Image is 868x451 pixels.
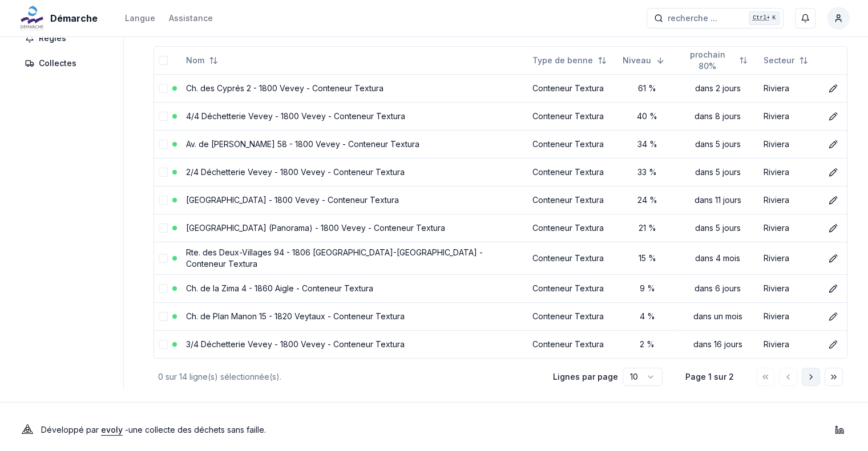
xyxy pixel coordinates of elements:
[668,13,717,24] span: recherche ...
[623,253,672,264] div: 15 %
[528,130,618,158] td: Conteneur Textura
[18,28,116,48] a: Règles
[528,214,618,242] td: Conteneur Textura
[802,368,820,386] button: Aller à la page suivante
[757,51,815,70] button: Not sorted. Click to sort ascending.
[674,51,754,70] button: Not sorted. Click to sort ascending.
[681,253,754,264] div: dans 4 mois
[553,371,618,383] p: Lignes par page
[528,74,618,102] td: Conteneur Textura
[623,166,672,178] div: 33 %
[759,102,819,130] td: Riviera
[681,339,754,350] div: dans 16 jours
[528,186,618,214] td: Conteneur Textura
[623,111,672,122] div: 40 %
[159,312,168,321] button: select-row
[186,247,483,269] a: Rte. des Deux-Villages 94 - 1806 [GEOGRAPHIC_DATA]-[GEOGRAPHIC_DATA] - Conteneur Textura
[159,140,168,149] button: select-row
[526,51,613,70] button: Not sorted. Click to sort ascending.
[623,283,672,294] div: 9 %
[186,283,373,293] a: Ch. de la Zima 4 - 1860 Aigle - Conteneur Textura
[528,158,618,186] td: Conteneur Textura
[681,283,754,294] div: dans 6 jours
[681,83,754,94] div: dans 2 jours
[186,167,405,177] a: 2/4 Déchetterie Vevey - 1800 Vevey - Conteneur Textura
[623,222,672,234] div: 21 %
[764,55,794,66] span: Secteur
[759,130,819,158] td: Riviera
[159,84,168,93] button: select-row
[681,311,754,322] div: dans un mois
[125,11,155,25] button: Langue
[681,194,754,206] div: dans 11 jours
[623,339,672,350] div: 2 %
[681,139,754,150] div: dans 5 jours
[759,74,819,102] td: Riviera
[169,11,213,25] a: Assistance
[532,55,593,66] span: Type de benne
[101,425,123,434] a: evoly
[681,222,754,234] div: dans 5 jours
[125,13,155,24] div: Langue
[623,55,651,66] span: Niveau
[681,111,754,122] div: dans 8 jours
[623,139,672,150] div: 34 %
[41,422,266,438] p: Développé par - une collecte des déchets sans faille .
[159,56,168,65] button: select-all
[759,242,819,274] td: Riviera
[179,51,225,70] button: Not sorted. Click to sort ascending.
[186,55,204,66] span: Nom
[159,168,168,177] button: select-row
[186,223,445,233] a: [GEOGRAPHIC_DATA] (Panorama) - 1800 Vevey - Conteneur Textura
[39,58,76,69] span: Collectes
[159,340,168,349] button: select-row
[759,158,819,186] td: Riviera
[681,371,738,383] div: Page 1 sur 2
[759,274,819,302] td: Riviera
[681,49,734,72] span: prochain 80%
[186,195,399,205] a: [GEOGRAPHIC_DATA] - 1800 Vevey - Conteneur Textura
[528,102,618,130] td: Conteneur Textura
[186,311,405,321] a: Ch. de Plan Manon 15 - 1820 Veytaux - Conteneur Textura
[759,302,819,330] td: Riviera
[159,112,168,121] button: select-row
[528,274,618,302] td: Conteneur Textura
[186,111,405,121] a: 4/4 Déchetterie Vevey - 1800 Vevey - Conteneur Textura
[825,368,843,386] button: Aller à la dernière page
[50,11,98,25] span: Démarche
[528,330,618,358] td: Conteneur Textura
[647,8,784,29] button: recherche ...Ctrl+K
[159,224,168,233] button: select-row
[186,339,405,349] a: 3/4 Déchetterie Vevey - 1800 Vevey - Conteneur Textura
[616,51,672,70] button: Sorted descending. Click to sort ascending.
[18,421,37,439] img: Evoly Logo
[186,83,383,93] a: Ch. des Cyprés 2 - 1800 Vevey - Conteneur Textura
[18,11,102,25] a: Démarche
[528,302,618,330] td: Conteneur Textura
[759,186,819,214] td: Riviera
[159,254,168,263] button: select-row
[159,196,168,205] button: select-row
[39,32,66,44] span: Règles
[18,5,46,32] img: Démarche Logo
[623,83,672,94] div: 61 %
[623,194,672,206] div: 24 %
[158,371,535,383] div: 0 sur 14 ligne(s) sélectionnée(s).
[18,53,116,74] a: Collectes
[159,284,168,293] button: select-row
[759,330,819,358] td: Riviera
[623,311,672,322] div: 4 %
[681,166,754,178] div: dans 5 jours
[186,139,419,149] a: Av. de [PERSON_NAME] 58 - 1800 Vevey - Conteneur Textura
[528,242,618,274] td: Conteneur Textura
[759,214,819,242] td: Riviera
